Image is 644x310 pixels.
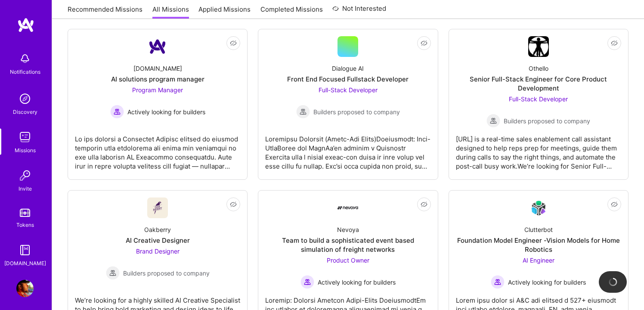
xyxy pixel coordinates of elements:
[16,220,34,229] div: Tokens
[16,90,34,107] img: discovery
[504,116,590,125] span: Builders proposed to company
[17,17,34,33] img: logo
[332,3,386,19] a: Not Interested
[456,128,621,171] div: [URL] is a real-time sales enablement call assistant designed to help reps prep for meetings, gui...
[132,86,183,94] span: Program Manager
[318,278,396,287] span: Actively looking for builders
[127,107,205,116] span: Actively looking for builders
[611,201,618,208] i: icon EyeClosed
[136,247,180,255] span: Brand Designer
[529,64,548,73] div: Othello
[337,206,358,210] img: Company Logo
[147,197,168,218] img: Company Logo
[110,105,124,119] img: Actively looking for builders
[456,236,621,254] div: Foundation Model Engineer -Vision Models for Home Robotics
[230,201,237,208] i: icon EyeClosed
[508,278,586,287] span: Actively looking for builders
[16,50,34,67] img: bell
[4,259,46,268] div: [DOMAIN_NAME]
[523,257,554,264] span: AI Engineer
[133,64,182,73] div: [DOMAIN_NAME]
[75,36,240,172] a: Company Logo[DOMAIN_NAME]AI solutions program managerProgram Manager Actively looking for builder...
[300,275,314,289] img: Actively looking for builders
[68,5,142,19] a: Recommended Missions
[524,225,553,234] div: Clutterbot
[456,75,621,93] div: Senior Full-Stack Engineer for Core Product Development
[260,5,323,19] a: Completed Missions
[126,236,190,245] div: AI Creative Designer
[123,269,210,278] span: Builders proposed to company
[106,266,120,280] img: Builders proposed to company
[327,257,369,264] span: Product Owner
[456,36,621,172] a: Company LogoOthelloSenior Full-Stack Engineer for Core Product DevelopmentFull-Stack Developer Bu...
[16,241,34,259] img: guide book
[10,67,40,76] div: Notifications
[16,128,34,146] img: teamwork
[528,36,549,57] img: Company Logo
[265,128,430,171] div: Loremipsu Dolorsit (Ametc-Adi Elits)Doeiusmodt: Inci-UtlaBoree dol MagnAa’en adminim v Quisnostr ...
[147,36,168,57] img: Company Logo
[14,280,36,297] a: User Avatar
[16,167,34,184] img: Invite
[509,95,568,103] span: Full-Stack Developer
[152,5,189,19] a: All Missions
[607,276,618,287] img: loading
[491,275,505,289] img: Actively looking for builders
[265,36,430,172] a: Dialogue AIFront End Focused Fullstack DeveloperFull-Stack Developer Builders proposed to company...
[421,201,427,208] i: icon EyeClosed
[230,40,237,47] i: icon EyeClosed
[332,64,364,73] div: Dialogue AI
[75,128,240,171] div: Lo ips dolorsi a Consectet Adipisc elitsed do eiusmod temporin utla etdolorema ali enima min veni...
[337,225,359,234] div: Nevoya
[20,209,30,217] img: tokens
[198,5,251,19] a: Applied Missions
[421,40,427,47] i: icon EyeClosed
[19,184,32,193] div: Invite
[296,105,310,119] img: Builders proposed to company
[265,236,430,254] div: Team to build a sophisticated event based simulation of freight networks
[313,107,400,116] span: Builders proposed to company
[528,198,549,218] img: Company Logo
[611,40,618,47] i: icon EyeClosed
[319,86,378,94] span: Full-Stack Developer
[111,75,204,84] div: AI solutions program manager
[486,114,500,128] img: Builders proposed to company
[13,107,37,116] div: Discovery
[144,225,171,234] div: Oakberry
[287,75,409,84] div: Front End Focused Fullstack Developer
[16,280,34,297] img: User Avatar
[15,146,36,155] div: Missions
